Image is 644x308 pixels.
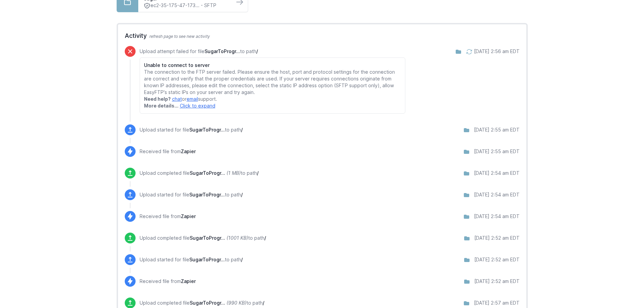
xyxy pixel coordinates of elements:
[189,192,225,197] span: SugarToProgress.txt
[187,96,198,102] a: email
[190,235,225,241] span: SugarToProgress.txt
[181,278,196,284] span: Zapier
[140,213,196,220] p: Received file from
[474,235,520,241] div: [DATE] 2:52 am EDT
[140,235,266,241] p: Upload completed file to path
[140,48,406,55] p: Upload attempt failed for file to path
[474,278,520,285] div: [DATE] 2:52 am EDT
[610,274,636,300] iframe: Drift Widget Chat Controller
[181,213,196,219] span: Zapier
[226,170,241,176] i: (1 MB)
[263,300,264,306] span: /
[140,256,243,263] p: Upload started for file to path
[190,300,225,306] span: SugarToProgress.txt
[125,31,520,41] h2: Activity
[241,192,243,197] span: /
[144,103,178,109] strong: More details...
[172,96,182,102] a: chat
[144,96,401,102] p: or support.
[474,191,520,198] div: [DATE] 2:54 am EDT
[144,96,171,102] strong: Need help?
[226,300,246,306] i: (990 KB)
[140,126,243,133] p: Upload started for file to path
[474,300,520,306] div: [DATE] 2:57 am EDT
[140,278,196,285] p: Received file from
[205,48,240,54] span: SugarToProgress.txt
[474,126,520,133] div: [DATE] 2:55 am EDT
[144,2,229,9] a: ec2-35-175-47-173... - SFTP
[140,148,196,155] p: Received file from
[241,127,243,133] span: /
[257,170,259,176] span: /
[140,191,243,198] p: Upload started for file to path
[474,213,520,220] div: [DATE] 2:54 am EDT
[149,34,210,39] span: refresh page to see new activity
[241,257,243,262] span: /
[140,300,264,306] p: Upload completed file to path
[144,69,401,96] p: The connection to the FTP server failed. Please ensure the host, port and protocol settings for t...
[264,235,266,241] span: /
[144,62,401,69] h6: Unable to connect to server
[256,48,258,54] span: /
[474,256,520,263] div: [DATE] 2:52 am EDT
[140,170,259,176] p: Upload completed file to path
[181,148,196,154] span: Zapier
[474,170,520,176] div: [DATE] 2:54 am EDT
[190,170,225,176] span: SugarToProgress.txt
[474,148,520,155] div: [DATE] 2:55 am EDT
[189,127,225,133] span: SugarToProgress.txt
[226,235,248,241] i: (1001 KB)
[180,103,215,109] a: Click to expand
[474,48,520,55] div: [DATE] 2:56 am EDT
[189,257,225,262] span: SugarToProgress.txt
